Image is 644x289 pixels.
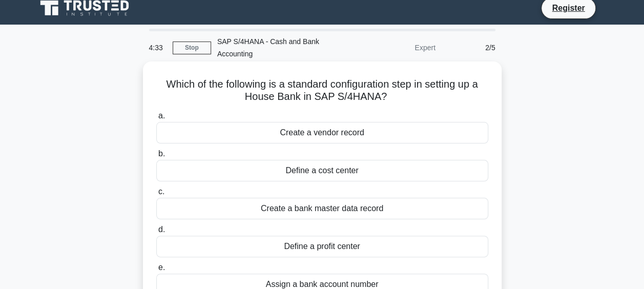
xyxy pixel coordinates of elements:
[158,111,165,120] span: a.
[352,37,442,58] div: Expert
[156,198,488,219] div: Create a bank master data record
[546,2,591,14] a: Register
[156,160,488,181] div: Define a cost center
[158,187,164,196] span: c.
[158,225,165,234] span: d.
[211,31,352,64] div: SAP S/4HANA - Cash and Bank Accounting
[173,42,211,54] a: Stop
[156,236,488,257] div: Define a profit center
[158,263,165,272] span: e.
[158,149,165,158] span: b.
[156,122,488,143] div: Create a vendor record
[442,37,502,58] div: 2/5
[155,78,489,104] h5: Which of the following is a standard configuration step in setting up a House Bank in SAP S/4HANA?
[143,37,173,58] div: 4:33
